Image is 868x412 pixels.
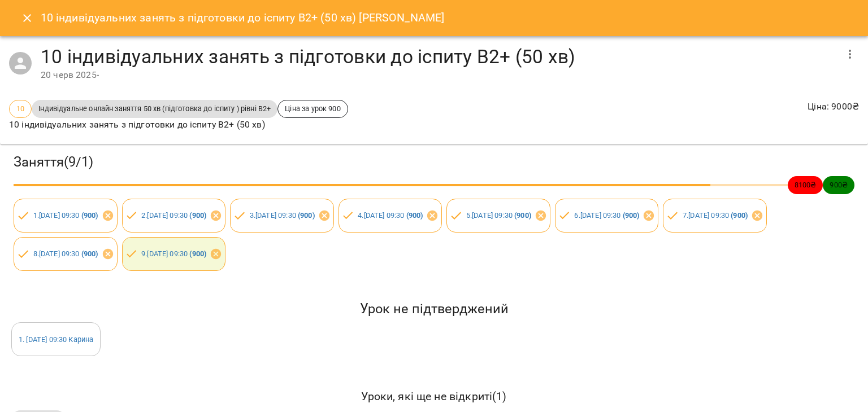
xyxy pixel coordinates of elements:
b: ( 900 ) [623,211,640,220]
div: 7.[DATE] 09:30 (900) [663,199,767,233]
p: 10 індивідуальних занять з підготовки до іспиту В2+ (50 хв) [9,118,348,132]
b: ( 900 ) [81,249,98,258]
a: 3.[DATE] 09:30 (900) [250,211,315,220]
b: ( 900 ) [514,211,531,220]
h5: Урок не підтверджений [11,300,857,318]
b: ( 900 ) [81,211,98,220]
p: Ціна : 9000 ₴ [808,100,859,113]
div: 2.[DATE] 09:30 (900) [122,199,226,233]
a: 1.[DATE] 09:30 (900) [33,211,98,220]
b: ( 900 ) [189,249,206,258]
div: 5.[DATE] 09:30 (900) [446,199,550,233]
div: 6.[DATE] 09:30 (900) [555,199,659,233]
div: 1.[DATE] 09:30 (900) [14,199,118,233]
h6: Уроки, які ще не відкриті ( 1 ) [11,388,857,405]
span: 10 [10,103,31,114]
span: Ціна за урок 900 [278,103,347,114]
h6: 10 індивідуальних занять з підготовки до іспиту В2+ (50 хв) [PERSON_NAME] [41,9,445,27]
a: 2.[DATE] 09:30 (900) [141,211,206,220]
div: 20 черв 2025 - [41,68,836,82]
h3: Заняття ( 9 / 1 ) [14,154,854,171]
b: ( 900 ) [406,211,423,220]
a: 4.[DATE] 09:30 (900) [358,211,423,220]
a: 5.[DATE] 09:30 (900) [466,211,531,220]
div: 3.[DATE] 09:30 (900) [230,199,334,233]
span: 900 ₴ [823,179,854,190]
a: 1. [DATE] 09:30 Карина [19,335,93,344]
b: ( 900 ) [731,211,748,220]
div: 8.[DATE] 09:30 (900) [14,237,118,271]
a: 7.[DATE] 09:30 (900) [683,211,748,220]
a: 9.[DATE] 09:30 (900) [141,249,206,258]
b: ( 900 ) [298,211,315,220]
div: 4.[DATE] 09:30 (900) [338,199,442,233]
b: ( 900 ) [189,211,206,220]
h4: 10 індивідуальних занять з підготовки до іспиту В2+ (50 хв) [41,45,836,68]
span: Індивідуальне онлайн заняття 50 хв (підготовка до іспиту ) рівні В2+ [32,103,277,114]
button: Close [14,5,41,32]
div: 9.[DATE] 09:30 (900) [122,237,226,271]
a: 6.[DATE] 09:30 (900) [574,211,639,220]
a: 8.[DATE] 09:30 (900) [33,249,98,258]
span: 8100 ₴ [788,179,823,190]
